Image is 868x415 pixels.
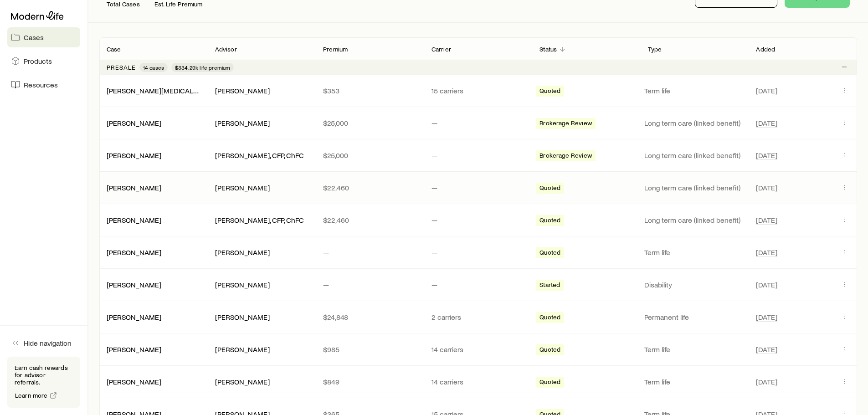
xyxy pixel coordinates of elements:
[107,151,161,160] div: [PERSON_NAME]
[431,248,525,257] p: —
[539,249,560,258] span: Quoted
[7,51,80,71] a: Products
[7,27,80,47] a: Cases
[644,377,745,386] p: Term life
[215,313,270,322] div: [PERSON_NAME]
[107,118,161,127] a: [PERSON_NAME]
[107,118,161,128] div: [PERSON_NAME]
[431,215,525,225] p: —
[107,151,161,159] a: [PERSON_NAME]
[539,216,560,226] span: Quoted
[323,377,417,386] p: $849
[24,56,52,66] span: Products
[431,183,525,192] p: —
[323,313,417,322] p: $24,848
[756,345,777,354] span: [DATE]
[215,86,270,96] div: [PERSON_NAME]
[215,46,237,53] p: Advisor
[323,248,417,257] p: —
[107,183,161,192] a: [PERSON_NAME]
[15,364,73,386] p: Earn cash rewards for advisor referrals.
[215,248,270,257] div: [PERSON_NAME]
[107,46,121,53] p: Case
[323,151,417,160] p: $25,000
[107,313,161,322] div: [PERSON_NAME]
[756,86,777,95] span: [DATE]
[756,215,777,225] span: [DATE]
[644,280,745,289] p: Disability
[323,46,348,53] p: Premium
[323,118,417,128] p: $25,000
[756,313,777,322] span: [DATE]
[154,0,203,8] p: Est. Life Premium
[215,377,270,387] div: [PERSON_NAME]
[323,183,417,192] p: $22,460
[539,152,592,161] span: Brokerage Review
[215,215,304,225] div: [PERSON_NAME], CFP, ChFC
[107,248,161,257] div: [PERSON_NAME]
[756,151,777,160] span: [DATE]
[431,46,451,53] p: Carrier
[539,184,560,194] span: Quoted
[756,248,777,257] span: [DATE]
[323,280,417,289] p: —
[431,313,525,322] p: 2 carriers
[107,345,161,354] a: [PERSON_NAME]
[644,86,745,95] p: Term life
[539,378,560,388] span: Quoted
[15,392,48,399] span: Learn more
[539,119,592,129] span: Brokerage Review
[644,118,745,128] p: Long term care (linked benefit)
[431,280,525,289] p: —
[215,345,270,354] div: [PERSON_NAME]
[107,345,161,354] div: [PERSON_NAME]
[143,64,164,71] span: 14 cases
[24,338,72,348] span: Hide navigation
[644,183,745,192] p: Long term care (linked benefit)
[539,46,557,53] p: Status
[756,280,777,289] span: [DATE]
[107,215,161,225] div: [PERSON_NAME]
[756,183,777,192] span: [DATE]
[215,118,270,128] div: [PERSON_NAME]
[756,118,777,128] span: [DATE]
[107,248,161,256] a: [PERSON_NAME]
[539,87,560,97] span: Quoted
[756,46,775,53] p: Added
[107,313,161,321] a: [PERSON_NAME]
[107,64,136,71] p: Presale
[644,248,745,257] p: Term life
[107,377,161,387] div: [PERSON_NAME]
[107,86,200,96] div: [PERSON_NAME][MEDICAL_DATA]
[323,86,417,95] p: $353
[644,345,745,354] p: Term life
[431,151,525,160] p: —
[215,280,270,290] div: [PERSON_NAME]
[648,46,662,53] p: Type
[323,345,417,354] p: $985
[431,377,525,386] p: 14 carriers
[539,346,560,355] span: Quoted
[24,33,44,42] span: Cases
[7,357,80,408] div: Earn cash rewards for advisor referrals.Learn more
[644,151,745,160] p: Long term care (linked benefit)
[431,86,525,95] p: 15 carriers
[323,215,417,225] p: $22,460
[215,183,270,193] div: [PERSON_NAME]
[107,215,161,224] a: [PERSON_NAME]
[7,75,80,95] a: Resources
[215,151,304,160] div: [PERSON_NAME], CFP, ChFC
[107,280,161,290] div: [PERSON_NAME]
[644,313,745,322] p: Permanent life
[107,183,161,193] div: [PERSON_NAME]
[644,215,745,225] p: Long term care (linked benefit)
[107,0,140,8] p: Total Cases
[24,80,58,89] span: Resources
[175,64,230,71] span: $334.29k life premium
[107,280,161,289] a: [PERSON_NAME]
[539,281,560,291] span: Started
[539,313,560,323] span: Quoted
[7,333,80,353] button: Hide navigation
[431,118,525,128] p: —
[431,345,525,354] p: 14 carriers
